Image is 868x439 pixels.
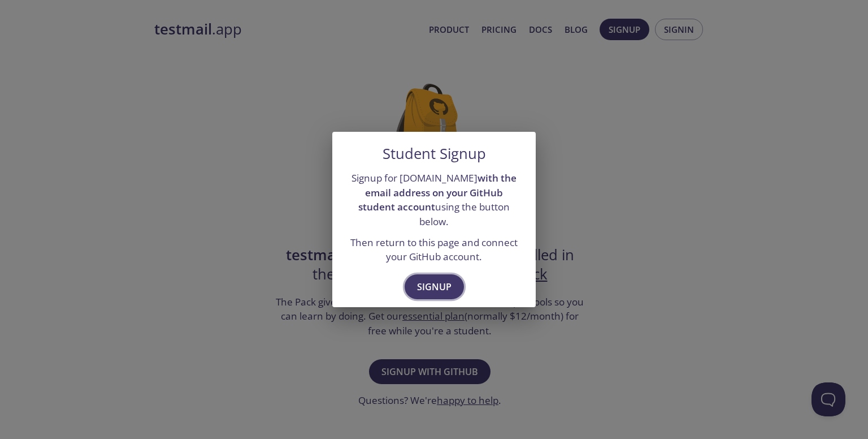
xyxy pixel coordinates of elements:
[358,171,517,213] strong: with the email address on your GitHub student account
[346,171,522,229] p: Signup for [DOMAIN_NAME] using the button below.
[417,279,452,295] span: Signup
[405,274,464,299] button: Signup
[346,235,522,264] p: Then return to this page and connect your GitHub account.
[383,145,486,162] h5: Student Signup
